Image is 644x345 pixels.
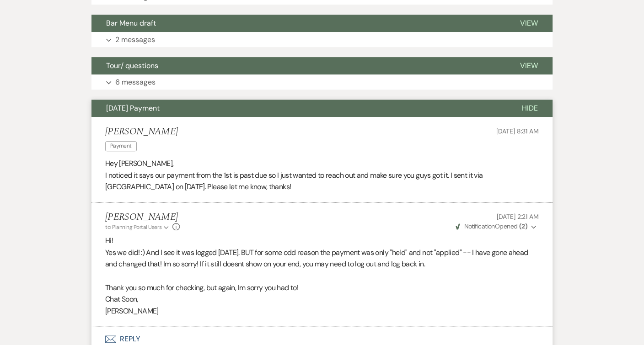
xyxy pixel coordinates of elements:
p: Hey [PERSON_NAME], [105,158,539,170]
span: Bar Menu draft [106,18,156,28]
button: NotificationOpened (2) [454,222,539,231]
p: Hi! [105,235,539,247]
p: Yes we did! :) And I see it was logged [DATE]. BUT for some odd reason the payment was only "held... [105,247,539,270]
button: Tour/ questions [91,57,505,74]
p: [PERSON_NAME] [105,305,539,317]
span: Opened [456,222,527,230]
button: Hide [507,100,553,117]
span: [DATE] 8:31 AM [496,127,539,135]
span: View [520,18,538,28]
p: 6 messages [115,76,156,88]
span: [DATE] 2:21 AM [497,212,539,221]
h5: [PERSON_NAME] [105,212,180,223]
span: Payment [105,141,137,151]
strong: ( 2 ) [519,222,527,230]
button: 2 messages [91,32,553,48]
button: 6 messages [91,74,553,90]
p: Thank you so much for checking, but again, Im sorry you had to! [105,282,539,294]
button: Bar Menu draft [91,15,505,32]
span: View [520,61,538,70]
h5: [PERSON_NAME] [105,126,178,138]
p: Chat Soon, [105,293,539,305]
span: Hide [522,103,538,113]
span: Notification [464,222,494,230]
span: Tour/ questions [106,61,158,70]
p: I noticed it says our payment from the 1st is past due so I just wanted to reach out and make sur... [105,170,539,193]
button: View [505,15,553,32]
span: [DATE] Payment [106,103,160,113]
button: to: Planning Portal Users [105,223,170,231]
p: 2 messages [115,34,155,46]
button: View [505,57,553,74]
span: to: Planning Portal Users [105,223,161,231]
button: [DATE] Payment [91,100,507,117]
